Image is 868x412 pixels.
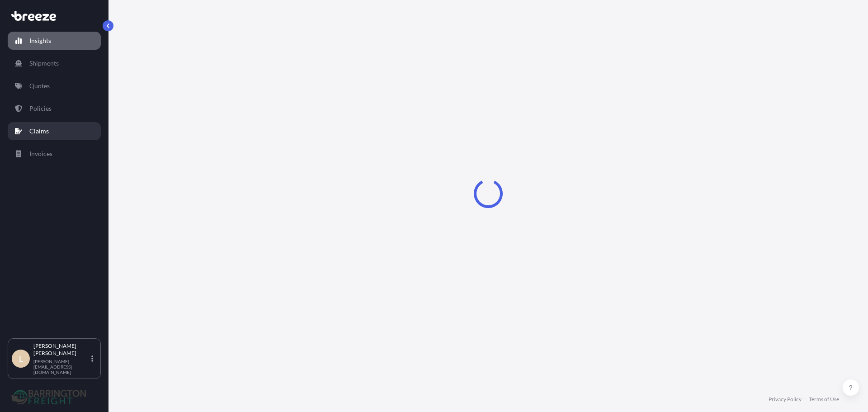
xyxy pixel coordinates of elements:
[29,59,59,68] p: Shipments
[29,81,50,90] p: Quotes
[809,396,839,403] a: Terms of Use
[8,145,101,163] a: Invoices
[29,36,51,45] p: Insights
[19,354,23,363] span: L
[8,54,101,72] a: Shipments
[33,342,90,357] p: [PERSON_NAME] [PERSON_NAME]
[8,122,101,140] a: Claims
[11,390,86,404] img: organization-logo
[29,149,52,158] p: Invoices
[8,32,101,50] a: Insights
[29,127,49,136] p: Claims
[769,396,802,403] a: Privacy Policy
[29,104,52,113] p: Policies
[8,99,101,118] a: Policies
[33,359,90,375] p: [PERSON_NAME][EMAIL_ADDRESS][DOMAIN_NAME]
[8,77,101,95] a: Quotes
